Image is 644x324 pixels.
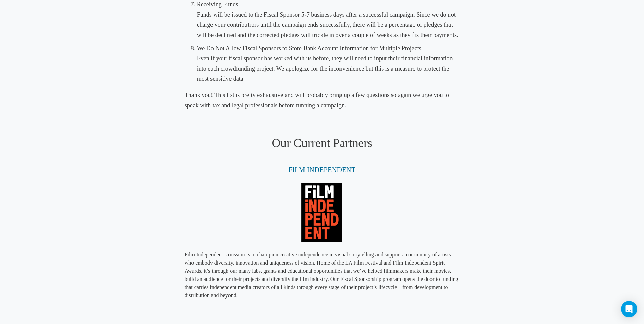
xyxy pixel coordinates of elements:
h2: Our Current Partners [185,135,460,151]
h5: Thank you! This list is pretty exhaustive and will probably bring up a few questions so again we ... [185,90,460,110]
p: Film Independent’s mission is to champion creative independence in visual storytelling and suppor... [185,251,460,300]
div: Open Intercom Messenger [621,301,637,317]
img: film independent [301,183,342,242]
span: Receiving Funds [197,1,238,8]
span: We Do Not Allow Fiscal Sponsors to Store Bank Account Information for Multiple Projects [197,45,421,52]
li: Even if your fiscal sponsor has worked with us before, they will need to input their financial in... [197,43,460,84]
a: FILM INDEPENDENT [288,166,355,174]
